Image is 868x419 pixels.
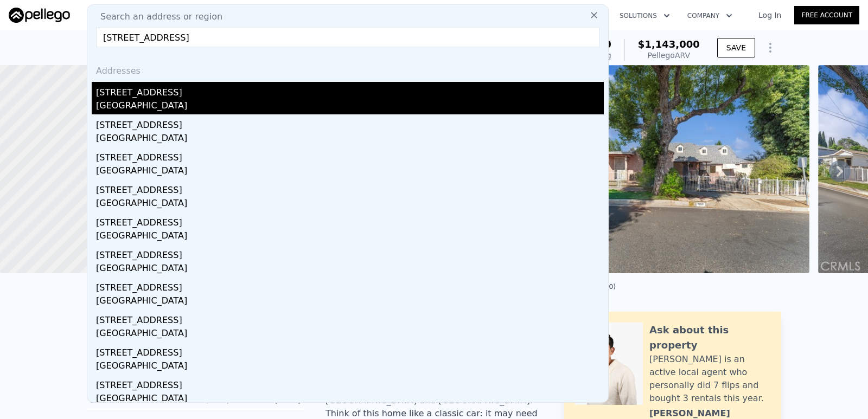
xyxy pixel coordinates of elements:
div: [GEOGRAPHIC_DATA] [96,99,604,114]
div: [STREET_ADDRESS] [96,342,604,359]
div: [STREET_ADDRESS] [96,375,604,392]
div: [GEOGRAPHIC_DATA] [96,262,604,277]
div: [STREET_ADDRESS] [96,212,604,229]
div: Ask about this property [649,323,770,353]
div: [GEOGRAPHIC_DATA] [96,359,604,375]
div: [GEOGRAPHIC_DATA] [96,229,604,244]
div: Addresses [92,56,604,82]
div: [GEOGRAPHIC_DATA] [96,197,604,212]
div: Pellego ARV [638,50,700,61]
div: [STREET_ADDRESS] [96,277,604,294]
span: $1,143,000 [638,38,700,50]
a: Free Account [794,6,859,24]
button: Company [679,6,741,25]
div: [GEOGRAPHIC_DATA] [96,164,604,179]
div: [STREET_ADDRESS] [96,82,604,99]
div: [STREET_ADDRESS] [96,179,604,197]
div: [STREET_ADDRESS] [96,244,604,262]
span: Search an address or region [92,10,222,23]
div: [GEOGRAPHIC_DATA] [96,392,604,407]
div: [GEOGRAPHIC_DATA] [96,294,604,310]
div: [GEOGRAPHIC_DATA] [96,327,604,342]
input: Enter an address, city, region, neighborhood or zip code [96,28,599,47]
button: Solutions [611,6,679,25]
div: [PERSON_NAME] is an active local agent who personally did 7 flips and bought 3 rentals this year. [649,353,770,405]
div: [GEOGRAPHIC_DATA] [96,132,604,147]
div: [STREET_ADDRESS] [96,147,604,164]
button: SAVE [717,38,755,57]
a: Log In [745,10,794,21]
img: Pellego [9,8,70,23]
div: [STREET_ADDRESS] [96,310,604,327]
button: Show Options [759,37,781,59]
div: [STREET_ADDRESS] [96,114,604,132]
img: Sale: 167687819 Parcel: 50114087 [496,65,809,273]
